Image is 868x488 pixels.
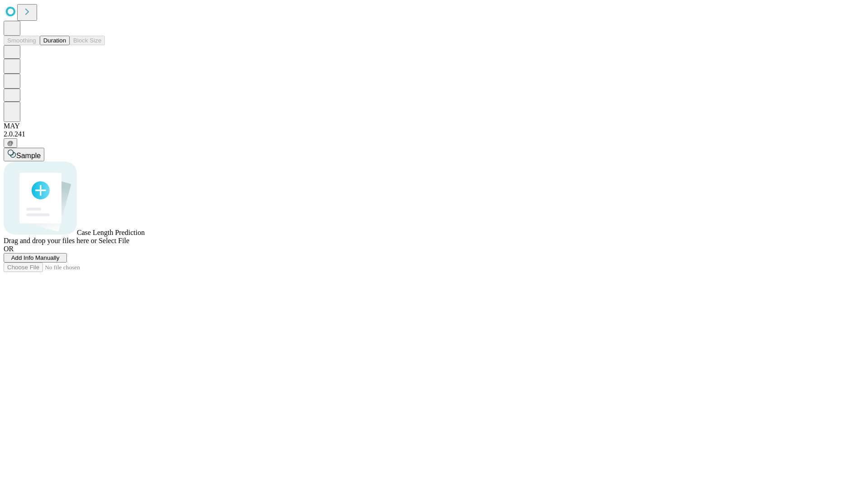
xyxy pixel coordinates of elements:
[70,36,105,45] button: Block Size
[4,36,40,45] button: Smoothing
[4,253,67,263] button: Add Info Manually
[40,36,70,45] button: Duration
[11,254,60,261] span: Add Info Manually
[4,237,97,244] span: Drag and drop your files here or
[4,148,44,161] button: Sample
[16,152,41,160] span: Sample
[7,140,14,146] span: @
[99,237,129,244] span: Select File
[4,245,14,253] span: OR
[77,229,145,236] span: Case Length Prediction
[4,122,864,130] div: MAY
[4,130,864,138] div: 2.0.241
[4,138,17,148] button: @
